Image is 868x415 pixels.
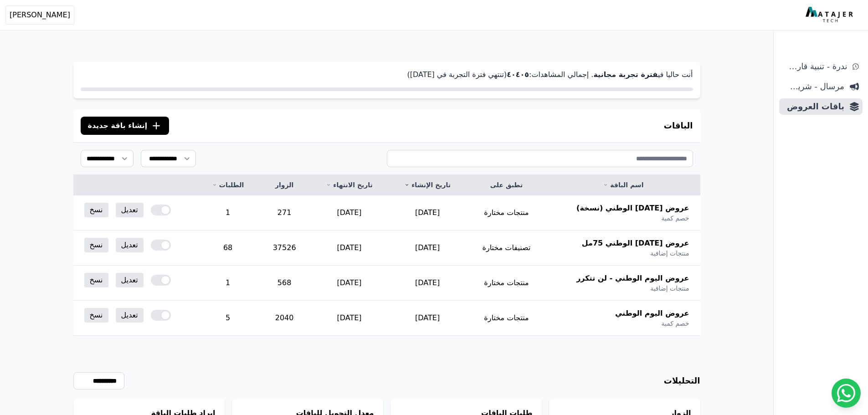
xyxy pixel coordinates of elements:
[197,195,258,231] td: 1
[259,301,310,336] td: 2040
[197,266,258,301] td: 1
[467,301,547,336] td: منتجات مختارة
[81,117,169,135] button: إنشاء باقة جديدة
[84,203,108,217] a: نسخ
[582,238,689,249] span: عروض [DATE] الوطني 75مل
[10,10,70,20] span: [PERSON_NAME]
[81,69,693,80] p: أنت حاليا في . إجمالي المشاهدات: (تنتهي فترة التجربة في [DATE])
[310,266,389,301] td: [DATE]
[615,308,689,319] span: عروض اليوم الوطني
[389,266,467,301] td: [DATE]
[650,284,689,293] span: منتجات إضافية
[783,100,844,113] span: باقات العروض
[400,180,456,190] a: تاريخ الإنشاء
[197,231,258,266] td: 68
[576,203,689,214] span: عروض [DATE] الوطني (نسخة)
[507,70,529,79] strong: ٤۰٤۰٥
[321,180,378,190] a: تاريخ الانتهاء
[650,249,689,258] span: منتجات إضافية
[208,180,247,190] a: الطلبات
[84,273,108,287] a: نسخ
[664,119,693,132] h3: الباقات
[116,308,144,323] a: تعديل
[259,266,310,301] td: 568
[310,231,389,266] td: [DATE]
[467,195,547,231] td: منتجات مختارة
[783,80,844,93] span: مرسال - شريط دعاية
[467,231,547,266] td: تصنيفات مختارة
[259,231,310,266] td: 37526
[467,266,547,301] td: منتجات مختارة
[88,120,148,131] span: إنشاء باقة جديدة
[389,301,467,336] td: [DATE]
[84,238,108,252] a: نسخ
[389,195,467,231] td: [DATE]
[310,195,389,231] td: [DATE]
[116,273,144,287] a: تعديل
[84,308,108,323] a: نسخ
[259,195,310,231] td: 271
[116,203,144,217] a: تعديل
[664,374,700,387] h3: التحليلات
[310,301,389,336] td: [DATE]
[661,214,689,223] span: خصم كمية
[389,231,467,266] td: [DATE]
[593,70,657,79] strong: فترة تجربة مجانية
[197,301,258,336] td: 5
[783,60,847,73] span: ندرة - تنبية قارب علي النفاذ
[557,180,689,190] a: اسم الباقة
[259,175,310,195] th: الزوار
[661,319,689,328] span: خصم كمية
[576,273,689,284] span: عروض اليوم الوطني - لن تتكرر
[806,7,855,23] img: MatajerTech Logo
[467,175,547,195] th: تطبق على
[116,238,144,252] a: تعديل
[5,5,74,25] button: [PERSON_NAME]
